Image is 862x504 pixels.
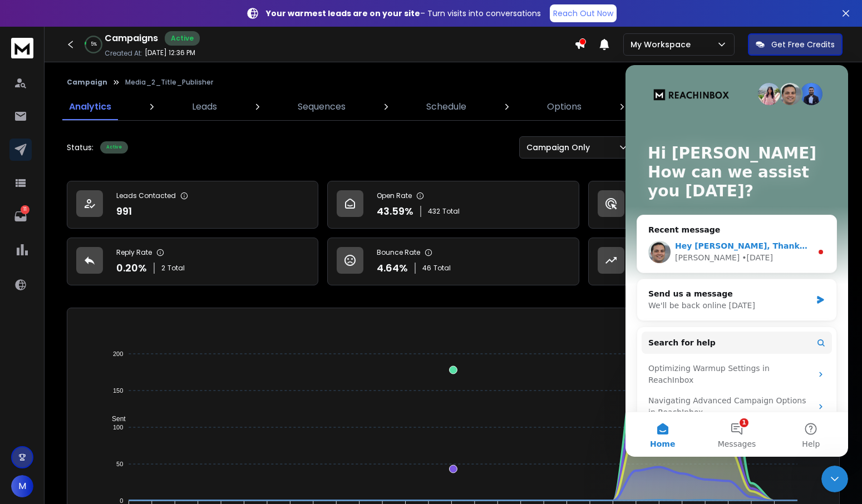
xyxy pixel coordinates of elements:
[116,461,123,467] tspan: 50
[327,238,579,285] a: Bounce Rate4.64%46Total
[550,4,617,22] a: Reach Out Now
[62,93,118,120] a: Analytics
[67,78,107,87] button: Campaign
[298,100,346,113] p: Sequences
[426,100,466,113] p: Schedule
[266,8,420,19] strong: Your warmest leads are on your site
[9,205,32,228] a: 11
[377,260,408,276] p: 4.64 %
[69,100,111,113] p: Analytics
[116,260,147,276] p: 0.20 %
[120,497,123,504] tspan: 0
[91,41,97,48] p: 5 %
[11,475,33,497] button: M
[266,8,541,19] p: – Turn visits into conversations
[631,39,695,50] p: My Workspace
[420,93,473,120] a: Schedule
[105,32,158,45] h1: Campaigns
[540,93,588,120] a: Options
[588,238,840,285] a: Opportunities0$0
[116,204,132,219] p: 991
[116,248,152,257] p: Reply Rate
[821,466,848,492] iframe: Intercom live chat
[67,142,93,153] p: Status:
[161,264,165,273] span: 2
[105,49,142,58] p: Created At:
[145,48,195,57] p: [DATE] 12:36 PM
[165,31,200,46] div: Active
[113,350,123,357] tspan: 200
[377,248,420,257] p: Bounce Rate
[291,93,352,120] a: Sequences
[113,424,123,431] tspan: 100
[104,415,126,423] span: Sent
[377,191,412,200] p: Open Rate
[185,93,224,120] a: Leads
[116,191,176,200] p: Leads Contacted
[588,181,840,229] a: Click Rate18.77%186Total
[100,141,128,154] div: Active
[748,33,843,56] button: Get Free Credits
[547,100,582,113] p: Options
[327,181,579,229] a: Open Rate43.59%432Total
[442,207,460,216] span: Total
[553,8,613,19] p: Reach Out Now
[67,181,318,229] a: Leads Contacted991
[428,207,440,216] span: 432
[168,264,185,273] span: Total
[422,264,431,273] span: 46
[434,264,451,273] span: Total
[526,142,594,153] p: Campaign Only
[625,65,848,457] iframe: Intercom live chat
[67,238,318,285] a: Reply Rate0.20%2Total
[771,39,835,50] p: Get Free Credits
[125,78,213,87] p: Media_2_Title_Publisher
[377,204,413,219] p: 43.59 %
[113,387,123,394] tspan: 150
[21,205,29,214] p: 11
[11,38,33,58] img: logo
[192,100,217,113] p: Leads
